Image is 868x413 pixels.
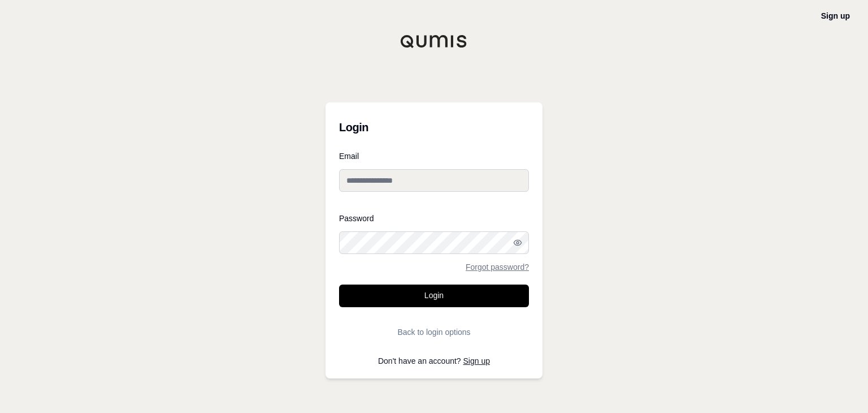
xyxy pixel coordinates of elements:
[339,285,529,307] button: Login
[339,357,529,365] p: Don't have an account?
[339,116,529,139] h3: Login
[400,35,468,48] img: Qumis
[339,321,529,343] button: Back to login options
[466,263,529,271] a: Forgot password?
[821,11,850,20] a: Sign up
[339,152,529,160] label: Email
[463,356,490,365] a: Sign up
[339,214,529,222] label: Password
